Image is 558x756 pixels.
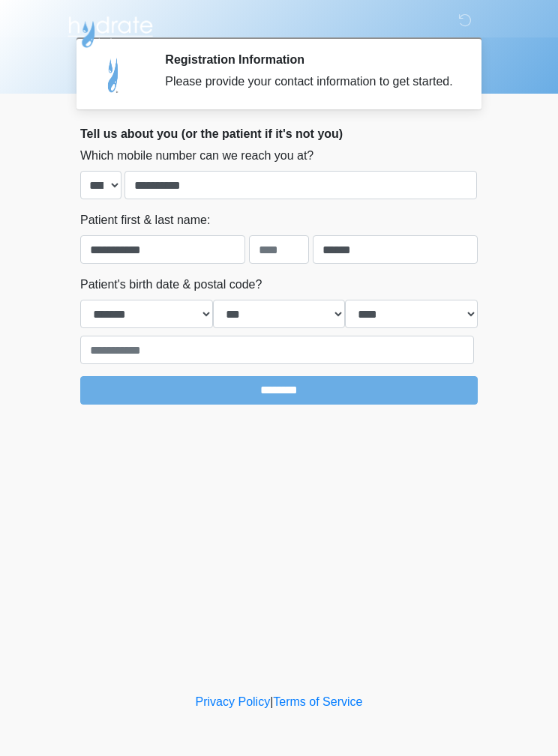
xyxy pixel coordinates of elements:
[91,52,136,97] img: Agent Avatar
[273,695,362,708] a: Terms of Service
[80,211,210,229] label: Patient first & last name:
[65,11,155,49] img: Hydrate IV Bar - Flagstaff Logo
[270,695,273,708] a: |
[80,127,478,141] h2: Tell us about you (or the patient if it's not you)
[80,147,313,165] label: Which mobile number can we reach you at?
[165,73,455,91] div: Please provide your contact information to get started.
[196,695,271,708] a: Privacy Policy
[80,276,262,294] label: Patient's birth date & postal code?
